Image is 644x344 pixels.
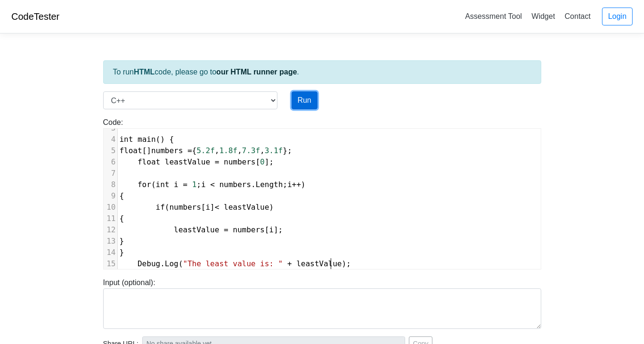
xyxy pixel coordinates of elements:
div: Code: [96,117,548,270]
div: 15 [104,258,117,270]
span: 7.3f [242,146,261,155]
a: Login [602,8,633,25]
div: 13 [104,236,117,247]
div: 11 [104,213,117,224]
div: 14 [104,247,117,258]
span: float [138,157,160,166]
a: Assessment Tool [461,8,526,24]
button: Run [292,91,318,109]
span: 3.1f [265,146,283,155]
div: Input (optional): [96,277,548,329]
span: } [120,237,124,246]
span: "The least value is: " [183,259,283,268]
div: 6 [104,156,117,168]
span: { [120,191,124,200]
span: = [183,180,187,189]
span: i [201,180,206,189]
span: = [224,225,228,234]
span: if [156,203,165,212]
span: int [120,135,133,144]
span: { [120,214,124,223]
div: 7 [104,168,117,179]
span: main [138,135,156,144]
a: Widget [528,8,559,24]
span: [ ]; [120,157,274,166]
span: . ( ); [120,259,351,268]
div: 4 [104,134,117,145]
span: } [120,248,124,257]
span: < [210,180,215,189]
span: leastValue [174,225,219,234]
div: 9 [104,190,117,202]
span: leastValue [296,259,342,268]
span: numbers [220,180,251,189]
div: 12 [104,224,117,236]
div: To run code, please go to . [103,60,541,84]
span: + [287,259,292,268]
span: 0 [260,157,265,166]
span: for [138,180,151,189]
span: Length [256,180,283,189]
span: = [215,157,220,166]
div: 10 [104,202,117,213]
span: 1 [192,180,197,189]
span: Debug [138,259,160,268]
span: i [174,180,179,189]
div: 5 [104,145,117,156]
span: float [120,146,142,155]
span: int [156,180,170,189]
a: our HTML runner page [216,68,297,76]
span: ( ; . ; ) [120,180,306,189]
span: ( [ ] ) [120,203,274,212]
span: numbers [233,225,264,234]
a: Contact [561,8,595,24]
span: < [215,203,220,212]
span: 5.2f [196,146,215,155]
span: = [187,146,192,155]
a: CodeTester [11,11,59,22]
span: i [287,180,292,189]
span: 1.8f [219,146,237,155]
span: numbers [224,157,255,166]
div: 8 [104,179,117,190]
span: i [269,225,274,234]
span: numbers [151,146,183,155]
strong: HTML [134,68,155,76]
span: [] { , , , }; [120,146,292,155]
span: ++ [292,180,301,189]
span: leastValue [224,203,269,212]
span: () { [120,135,174,144]
span: leastValue [165,157,210,166]
span: numbers [169,203,201,212]
span: [ ]; [120,225,283,234]
span: Log [165,259,179,268]
span: i [206,203,211,212]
